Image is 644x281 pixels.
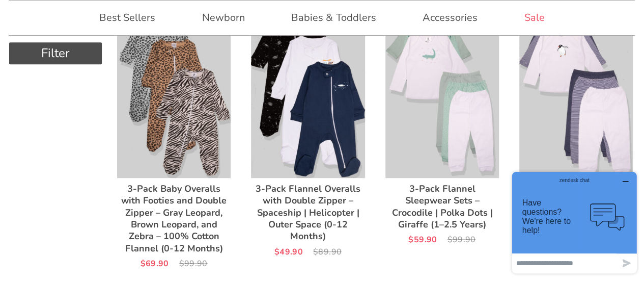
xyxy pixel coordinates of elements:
bdi: 49.90 [274,246,303,258]
a: Sale!3-Pack Flannel Sleepwear Sets – Penguin, Stripes, Bears (1–2.5 Years) [519,7,633,244]
a: Babies & Toddlers [276,1,391,35]
bdi: 59.90 [408,234,437,245]
bdi: 99.90 [179,258,208,269]
a: Sale!3-Pack Flannel Overalls with Double Zipper – Spaceship | Helicopter | Outer Space (0-12 Months) [251,7,365,256]
bdi: 69.90 [141,258,169,269]
bdi: 99.90 [447,234,475,245]
img: 3-Pack Flannel Sleepwear Sets – Penguin, Stripes, Bears (1–2.5 Years) [519,7,633,178]
img: 3-Pack Flannel Sleepwear Sets – Crocodile | Polka Dots | Giraffe (1–2.5 Years) [385,7,499,178]
h2: 3-Pack Baby Overalls with Footies and Double Zipper – Gray Leopard, Brown Leopard, and Zebra – 10... [117,178,231,254]
a: Sale!3-Pack Baby Overalls with Footies and Double Zipper – Gray Leopard, Brown Leopard, and Zebra... [117,7,231,268]
a: Sale [509,1,560,35]
a: Accessories [407,1,493,35]
h2: 3-Pack Flannel Overalls with Double Zipper – Spaceship | Helicopter | Outer Space (0-12 Months) [251,178,365,243]
span: $ [141,258,146,269]
img: 3-Pack Flannel Overalls with Double Zipper – Spaceship | Helicopter | Outer Space (0-12 Months) [251,7,365,178]
h2: 3-Pack Flannel Sleepwear Sets – Crocodile | Polka Dots | Giraffe (1–2.5 Years) [385,178,499,231]
bdi: 89.90 [313,246,342,258]
span: $ [179,258,184,269]
a: Sale!3-Pack Flannel Sleepwear Sets – Crocodile | Polka Dots | Giraffe (1–2.5 Years) [385,7,499,244]
span: $ [408,234,413,245]
span: $ [274,246,279,258]
iframe: Opens a widget where you can chat to one of our agents [508,168,640,277]
span: $ [447,234,452,245]
span: $ [313,246,318,258]
button: Filter [9,42,102,64]
a: Best Sellers [84,1,171,35]
a: Newborn [187,1,260,35]
img: 3-Pack Baby Overalls with Footies and Double Zipper – Gray Leopard, Brown Leopard, and Zebra – 10... [117,7,231,178]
